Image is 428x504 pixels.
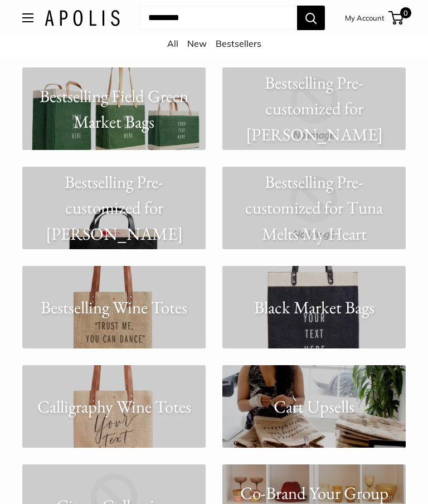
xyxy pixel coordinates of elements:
[222,167,406,249] a: Bestselling Pre-customized for Tuna Melts My Heart
[9,462,119,495] iframe: Sign Up via Text for Offers
[297,6,325,30] button: Search
[22,167,206,249] a: Bestselling Pre-customized for [PERSON_NAME]
[22,294,206,321] p: Bestselling Wine Totes
[216,38,261,49] a: Bestsellers
[22,83,206,134] p: Bestselling Field Green Market Bags
[22,13,33,22] button: Open menu
[390,11,403,25] a: 0
[22,169,206,247] p: Bestselling Pre-customized for [PERSON_NAME]
[222,169,406,247] p: Bestselling Pre-customized for Tuna Melts My Heart
[45,10,120,26] img: Apolis
[400,7,411,18] span: 0
[187,38,207,49] a: New
[222,266,406,348] a: Black Market Bags
[22,365,206,448] a: Calligraphy Wine Totes
[22,394,206,420] p: Calligraphy Wine Totes
[222,70,406,148] p: Bestselling Pre-customized for [PERSON_NAME]
[222,394,406,420] p: Cart Upsells
[167,38,178,49] a: All
[139,6,297,30] input: Search...
[222,294,406,321] p: Black Market Bags
[222,67,406,150] a: Bestselling Pre-customized for [PERSON_NAME]
[345,11,385,25] a: My Account
[22,266,206,348] a: Bestselling Wine Totes
[22,67,206,150] a: Bestselling Field Green Market Bags
[222,365,406,448] a: Cart Upsells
